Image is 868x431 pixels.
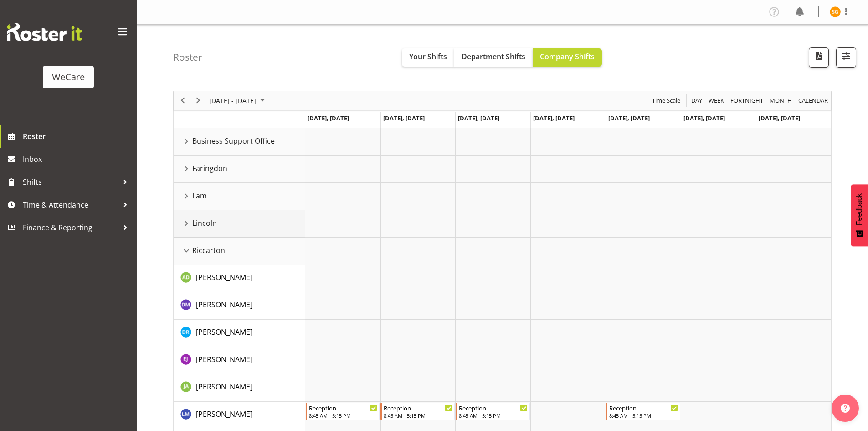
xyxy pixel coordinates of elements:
[309,412,378,419] div: 8:45 AM - 5:15 PM
[606,403,680,420] div: Lainie Montgomery"s event - Reception Begin From Friday, September 19, 2025 at 8:45:00 AM GMT+12:...
[23,130,132,143] span: Roster
[196,272,252,283] a: [PERSON_NAME]
[729,95,765,106] button: Fortnight
[608,114,650,122] span: [DATE], [DATE]
[196,382,252,392] span: [PERSON_NAME]
[707,95,726,106] button: Timeline Week
[458,114,499,122] span: [DATE], [DATE]
[855,193,863,225] span: Feedback
[175,91,190,110] div: previous period
[683,114,725,122] span: [DATE], [DATE]
[174,320,305,347] td: Deepti Raturi resource
[174,210,305,238] td: Lincoln resource
[192,163,227,174] span: Faringdon
[768,95,794,106] button: Timeline Month
[174,183,305,210] td: Ilam resource
[192,218,217,228] span: Lincoln
[208,95,269,106] button: September 2025
[174,347,305,374] td: Ella Jarvis resource
[651,95,682,106] button: Time Scale
[174,292,305,320] td: Deepti Mahajan resource
[409,52,447,62] span: Your Shifts
[459,403,528,412] div: Reception
[456,403,530,420] div: Lainie Montgomery"s event - Reception Begin From Wednesday, September 17, 2025 at 8:45:00 AM GMT+...
[190,91,206,110] div: next period
[841,404,850,413] img: help-xxl-2.png
[309,403,378,412] div: Reception
[769,95,793,106] span: Month
[196,381,252,392] a: [PERSON_NAME]
[797,95,829,106] span: calendar
[206,91,270,110] div: September 15 - 21, 2025
[192,190,207,201] span: Ilam
[609,412,678,419] div: 8:45 AM - 5:15 PM
[192,245,225,256] span: Riccarton
[196,409,252,419] span: [PERSON_NAME]
[690,95,703,106] span: Day
[690,95,704,106] button: Timeline Day
[533,114,575,122] span: [DATE], [DATE]
[729,95,764,106] span: Fortnight
[609,403,678,412] div: Reception
[836,47,856,68] button: Filter Shifts
[380,403,455,420] div: Lainie Montgomery"s event - Reception Begin From Tuesday, September 16, 2025 at 8:45:00 AM GMT+12...
[23,152,132,166] span: Inbox
[174,156,305,183] td: Faringdon resource
[797,95,830,106] button: Month
[759,114,800,122] span: [DATE], [DATE]
[7,23,82,41] img: Rosterit website logo
[174,128,305,156] td: Business Support Office resource
[196,299,252,310] a: [PERSON_NAME]
[308,114,349,122] span: [DATE], [DATE]
[196,300,252,310] span: [PERSON_NAME]
[383,114,425,122] span: [DATE], [DATE]
[708,95,725,106] span: Week
[402,48,454,67] button: Your Shifts
[23,221,118,234] span: Finance & Reporting
[462,52,525,62] span: Department Shifts
[459,412,528,419] div: 8:45 AM - 5:15 PM
[196,354,252,364] span: [PERSON_NAME]
[454,48,533,67] button: Department Shifts
[23,175,118,189] span: Shifts
[52,70,85,84] div: WeCare
[192,135,275,146] span: Business Support Office
[384,412,452,419] div: 8:45 AM - 5:15 PM
[174,238,305,265] td: Riccarton resource
[830,6,841,17] img: sanjita-gurung11279.jpg
[540,52,595,62] span: Company Shifts
[196,327,252,338] a: [PERSON_NAME]
[196,409,252,420] a: [PERSON_NAME]
[306,403,380,420] div: Lainie Montgomery"s event - Reception Begin From Monday, September 15, 2025 at 8:45:00 AM GMT+12:...
[173,52,202,62] h4: Roster
[533,48,602,67] button: Company Shifts
[809,47,829,68] button: Download a PDF of the roster according to the set date range.
[174,265,305,292] td: Aleea Devenport resource
[174,402,305,429] td: Lainie Montgomery resource
[851,184,868,246] button: Feedback - Show survey
[384,403,452,412] div: Reception
[208,95,257,106] span: [DATE] - [DATE]
[177,95,189,106] button: Previous
[196,327,252,337] span: [PERSON_NAME]
[196,354,252,365] a: [PERSON_NAME]
[174,374,305,402] td: Jane Arps resource
[192,95,205,106] button: Next
[23,198,118,212] span: Time & Attendance
[651,95,681,106] span: Time Scale
[196,272,252,282] span: [PERSON_NAME]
